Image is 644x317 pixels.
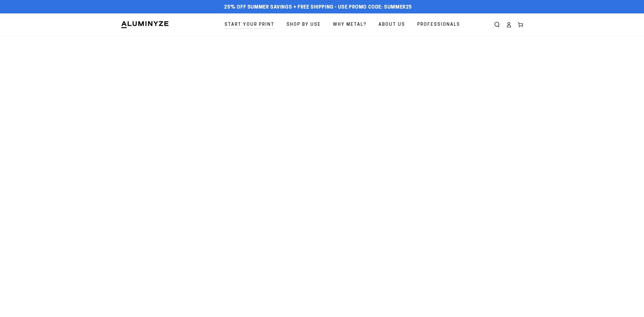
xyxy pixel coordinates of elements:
[417,21,460,29] span: Professionals
[491,19,503,31] summary: Search our site
[379,21,405,29] span: About Us
[221,18,279,32] a: Start Your Print
[329,18,371,32] a: Why Metal?
[283,18,325,32] a: Shop By Use
[121,21,169,29] img: Aluminyze
[333,21,367,29] span: Why Metal?
[224,5,412,10] span: 25% off Summer Savings + Free Shipping - Use Promo Code: SUMMER25
[287,21,321,29] span: Shop By Use
[375,18,409,32] a: About Us
[225,21,275,29] span: Start Your Print
[413,18,464,32] a: Professionals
